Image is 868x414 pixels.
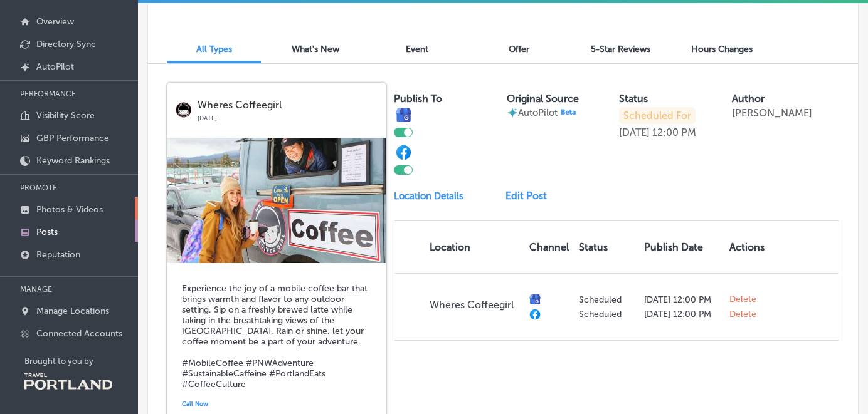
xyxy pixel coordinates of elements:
th: Publish Date [639,221,724,273]
p: Scheduled For [619,107,696,124]
p: GBP Performance [36,133,109,143]
img: autopilot-icon [507,107,518,118]
p: Location Details [394,190,463,202]
p: 12:00 PM [652,127,696,138]
th: Channel [524,221,574,273]
p: Wheres Coffeegirl [430,299,519,311]
p: Overview [36,16,74,27]
p: [DATE] [198,111,378,122]
span: Event [406,44,428,54]
label: Status [619,93,648,105]
p: Scheduled [579,309,635,319]
p: AutoPilot [36,61,74,72]
p: Directory Sync [36,39,96,49]
p: Brought to you by [24,356,138,366]
img: logo [176,102,191,118]
span: What's New [292,44,339,54]
p: Visibility Score [36,110,95,121]
p: Posts [36,227,58,237]
p: [DATE] 12:00 PM [644,294,719,305]
p: [DATE] [619,127,650,138]
p: AutoPilot [518,107,580,118]
th: Status [574,221,640,273]
img: Beta [558,107,580,116]
p: Keyword Rankings [36,155,110,166]
p: Manage Locations [36,306,109,316]
p: [PERSON_NAME] [732,107,812,119]
p: Wheres Coffeegirl [198,100,378,111]
span: 5-Star Reviews [591,44,650,54]
th: Actions [724,221,770,273]
span: All Types [196,44,232,54]
p: Photos & Videos [36,204,103,215]
label: Original Source [507,93,579,105]
h5: Experience the joy of a mobile coffee bar that brings warmth and flavor to any outdoor setting. S... [182,283,371,390]
span: Delete [729,294,756,305]
label: Author [732,93,765,105]
a: Edit Post [505,190,554,202]
p: [DATE] 12:00 PM [644,309,719,319]
span: Offer [509,44,529,54]
label: Publish To [394,93,442,105]
img: Travel Portland [24,373,112,390]
p: Scheduled [579,294,635,305]
th: Location [394,221,524,273]
span: Hours Changes [691,44,753,54]
span: Delete [729,309,756,320]
img: 17535466161201c62b-fa02-417c-8866-9817bc3f5ad1_2024-04-19.jpg [167,138,386,263]
p: Reputation [36,249,80,260]
p: Connected Accounts [36,328,122,339]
